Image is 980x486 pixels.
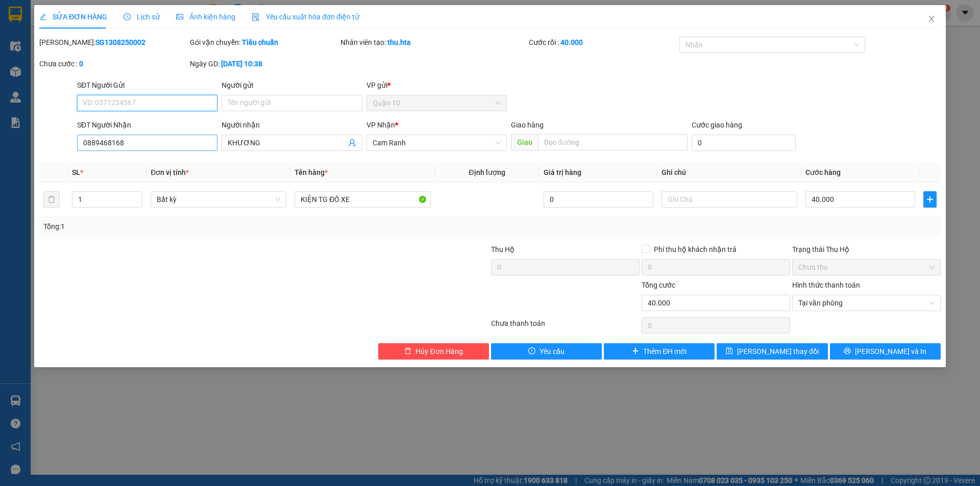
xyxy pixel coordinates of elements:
[63,15,101,63] b: Gửi khách hàng
[86,39,140,47] b: [DOMAIN_NAME]
[540,346,565,357] span: Yêu cầu
[469,168,505,176] span: Định lượng
[726,347,733,355] span: save
[378,343,489,360] button: deleteHủy Đơn Hàng
[39,37,188,48] div: [PERSON_NAME]:
[295,168,328,176] span: Tên hàng
[632,347,639,355] span: plus
[176,13,183,20] span: picture
[491,245,514,253] span: Thu Hộ
[13,66,52,132] b: Hòa [GEOGRAPHIC_DATA]
[511,134,538,150] span: Giao
[295,191,430,208] input: VD: Bàn, Ghế
[924,195,936,203] span: plus
[77,80,217,91] div: SĐT Người Gửi
[366,121,395,129] span: VP Nhận
[252,13,359,21] span: Yêu cầu xuất hóa đơn điện tử
[792,244,941,255] div: Trạng thái Thu Hộ
[657,163,801,183] th: Ghi chú
[124,13,131,20] span: clock-circle
[157,192,280,207] span: Bất kỳ
[544,168,581,176] span: Giá trị hàng
[39,13,107,21] span: SỬA ĐƠN HÀNG
[798,260,935,275] span: Chưa thu
[805,168,841,176] span: Cước hàng
[692,135,796,151] input: Cước giao hàng
[190,58,338,69] div: Ngày GD:
[642,281,675,289] span: Tổng cước
[190,37,338,48] div: Gói vận chuyển:
[221,60,262,68] b: [DATE] 10:38
[917,5,946,34] button: Close
[39,13,46,20] span: edit
[560,38,583,46] b: 40.000
[387,38,411,46] b: thu.hta
[39,58,188,69] div: Chưa cước :
[79,60,83,68] b: 0
[692,121,742,129] label: Cước giao hàng
[340,37,527,48] div: Nhân viên tạo:
[737,346,819,357] span: [PERSON_NAME] thay đổi
[373,135,501,150] span: Cam Ranh
[404,347,411,355] span: delete
[176,13,235,21] span: Ảnh kiện hàng
[923,191,937,208] button: plus
[151,168,189,176] span: Đơn vị tính
[491,343,602,360] button: exclamation-circleYêu cầu
[855,346,926,357] span: [PERSON_NAME] và In
[222,119,362,131] div: Người nhận
[798,295,935,311] span: Tại văn phòng
[43,191,60,208] button: delete
[717,343,827,360] button: save[PERSON_NAME] thay đổi
[43,221,378,232] div: Tổng: 1
[538,134,688,150] input: Dọc đường
[348,139,356,147] span: user-add
[72,168,80,176] span: SL
[415,346,462,357] span: Hủy Đơn Hàng
[927,15,936,23] span: close
[252,13,260,21] img: icon
[124,13,160,21] span: Lịch sử
[844,347,851,355] span: printer
[529,37,677,48] div: Cước rồi :
[643,346,687,357] span: Thêm ĐH mới
[222,80,362,91] div: Người gửi
[511,121,544,129] span: Giao hàng
[604,343,715,360] button: plusThêm ĐH mới
[490,318,641,336] div: Chưa thanh toán
[661,191,797,208] input: Ghi Chú
[111,13,135,37] img: logo.jpg
[366,80,507,91] div: VP gửi
[792,281,860,289] label: Hình thức thanh toán
[373,95,501,111] span: Quận 10
[830,343,941,360] button: printer[PERSON_NAME] và In
[95,38,145,46] b: SG1308250002
[242,38,278,46] b: Tiêu chuẩn
[86,48,140,61] li: (c) 2017
[77,119,217,131] div: SĐT Người Nhận
[650,244,741,255] span: Phí thu hộ khách nhận trả
[528,347,535,355] span: exclamation-circle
